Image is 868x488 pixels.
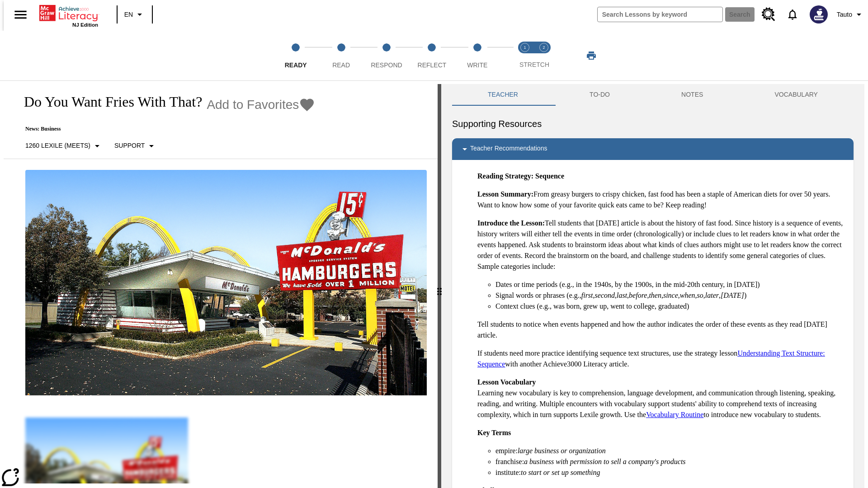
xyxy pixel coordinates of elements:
p: News: Business [14,126,315,132]
p: From greasy burgers to crispy chicken, fast food has been a staple of American diets for over 50 ... [477,189,846,211]
h6: Supporting Resources [452,117,854,131]
li: empire: [495,446,846,456]
strong: Lesson Vocabulary [477,378,536,386]
button: Read step 2 of 5 [315,31,367,80]
em: large business or organization [518,447,606,455]
p: Support [114,141,145,150]
p: Tell students to notice when events happened and how the author indicates the order of these even... [477,319,846,341]
input: search field [598,7,722,22]
li: Signal words or phrases (e.g., , , , , , , , , , ) [495,290,846,301]
button: Respond step 3 of 5 [360,31,413,80]
em: last [617,291,627,299]
strong: Introduce the Lesson: [477,219,545,227]
button: Write step 5 of 5 [451,31,504,80]
button: Teacher [452,84,554,106]
span: EN [124,10,133,19]
span: Read [332,61,350,69]
em: [DATE] [721,291,744,299]
img: Avatar [810,5,828,23]
span: Ready [285,61,307,69]
em: to start or set up something [521,469,600,476]
li: franchise: [495,456,846,467]
span: Respond [371,61,402,69]
span: STRETCH [519,61,549,68]
button: Reflect step 4 of 5 [406,31,458,80]
button: VOCABULARY [739,84,854,106]
p: Learning new vocabulary is key to comprehension, language development, and communication through ... [477,377,846,420]
span: NJ Edition [72,22,98,28]
strong: Lesson Summary: [477,190,533,198]
div: activity [441,84,864,488]
em: when [680,291,695,299]
text: 1 [524,45,526,50]
em: since [663,291,678,299]
span: Tauto [837,10,852,19]
span: Write [467,61,487,69]
em: later [705,291,719,299]
button: Add to Favorites - Do You Want Fries With That? [207,97,315,113]
div: Home [39,3,98,28]
li: Dates or time periods (e.g., in the 1940s, by the 1900s, in the mid-20th century, in [DATE]) [495,279,846,290]
div: Teacher Recommendations [452,138,854,160]
em: so [697,291,703,299]
a: Resource Center, Will open in new tab [756,2,781,27]
button: Language: EN, Select a language [120,6,149,23]
button: Open side menu [7,1,34,28]
text: 2 [542,45,545,50]
em: a business with permission to sell a company's products [524,458,686,465]
a: Notifications [781,3,804,26]
strong: Sequence [535,172,564,180]
span: Reflect [418,61,447,69]
button: Select Lexile, 1260 Lexile (Meets) [22,138,106,154]
p: Tell students that [DATE] article is about the history of fast food. Since history is a sequence ... [477,218,846,272]
em: second [595,291,615,299]
em: before [629,291,647,299]
strong: Reading Strategy: [477,172,533,180]
p: Teacher Recommendations [470,144,547,155]
em: then [649,291,661,299]
button: Ready step 1 of 5 [269,31,322,80]
strong: Key Terms [477,429,511,436]
li: Context clues (e.g., was born, grew up, went to college, graduated) [495,301,846,312]
button: Stretch Read step 1 of 2 [512,31,538,80]
a: Vocabulary Routine [646,411,703,418]
div: reading [4,84,438,483]
button: Scaffolds, Support [111,138,160,154]
button: TO-DO [554,84,646,106]
em: first [581,291,593,299]
button: NOTES [646,84,739,106]
button: Stretch Respond step 2 of 2 [531,31,557,80]
span: Add to Favorites [207,98,299,112]
li: institute: [495,467,846,478]
p: 1260 Lexile (Meets) [25,141,90,150]
h1: Do You Want Fries With That? [14,94,202,110]
p: If students need more practice identifying sequence text structures, use the strategy lesson with... [477,348,846,370]
div: Instructional Panel Tabs [452,84,854,106]
button: Profile/Settings [833,6,868,23]
button: Print [577,47,606,64]
button: Select a new avatar [804,3,833,26]
div: Press Enter or Spacebar and then press right and left arrow keys to move the slider [438,84,441,488]
a: Understanding Text Structure: Sequence [477,349,825,368]
img: One of the first McDonald's stores, with the iconic red sign and golden arches. [25,170,427,396]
